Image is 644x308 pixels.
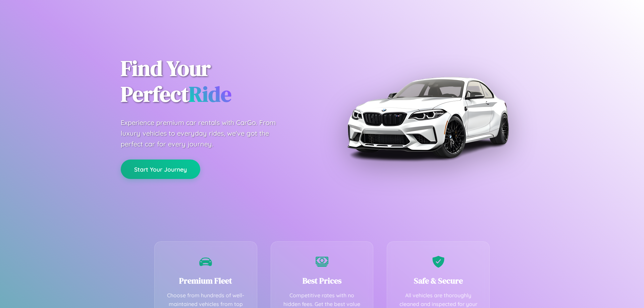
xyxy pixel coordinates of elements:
[121,56,312,107] h1: Find Your Perfect
[121,117,288,149] p: Experience premium car rentals with CarGo. From luxury vehicles to everyday rides, we've got the ...
[121,160,200,179] button: Start Your Journey
[344,34,512,201] img: Premium BMW car rental vehicle
[165,275,247,286] h3: Premium Fleet
[281,275,363,286] h3: Best Prices
[397,275,479,286] h3: Safe & Secure
[189,79,231,109] span: Ride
